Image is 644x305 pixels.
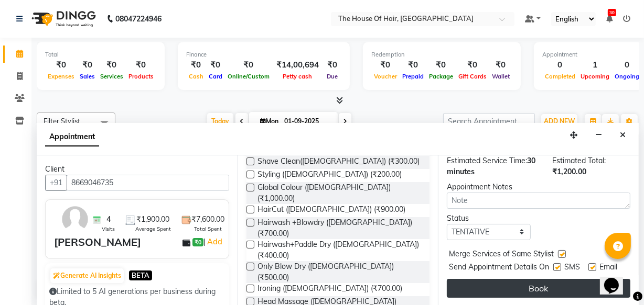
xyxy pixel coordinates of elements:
span: Upcoming [578,73,612,80]
span: HairCut ([DEMOGRAPHIC_DATA]) (₹900.00) [257,204,405,217]
span: ₹1,200.00 [552,167,586,176]
span: Merge Services of Same Stylist [449,248,554,262]
span: Email [599,262,617,275]
div: 1 [578,59,612,71]
span: Due [324,73,340,80]
span: Total Spent [194,225,222,233]
span: Card [206,73,225,80]
span: 4 [106,214,111,225]
span: Online/Custom [225,73,272,80]
button: Generate AI Insights [50,268,124,283]
div: ₹0 [426,59,456,71]
span: 30 [608,9,616,16]
span: Ironing ([DEMOGRAPHIC_DATA]) (₹700.00) [257,283,402,296]
div: Client [45,164,229,175]
div: Status [447,213,531,224]
span: Global Colour ([DEMOGRAPHIC_DATA]) (₹1,000.00) [257,182,422,204]
div: ₹0 [400,59,426,71]
span: | [203,235,224,248]
span: Completed [542,73,578,80]
span: ₹1,900.00 [136,214,169,225]
span: Sales [77,73,98,80]
a: Add [206,235,224,248]
span: SMS [564,262,580,275]
span: Ongoing [612,73,642,80]
span: 30 minutes [447,156,535,176]
span: Shave Clean([DEMOGRAPHIC_DATA]) (₹300.00) [257,156,420,169]
span: Appointment [45,128,99,146]
button: Book [447,279,630,298]
span: Estimated Service Time: [447,156,527,165]
div: [PERSON_NAME] [54,234,141,250]
span: Cash [186,73,206,80]
input: Search Appointment [443,113,535,129]
div: ₹0 [371,59,400,71]
span: BETA [129,270,152,280]
div: ₹0 [98,59,126,71]
div: Redemption [371,50,512,59]
span: Today [207,113,233,129]
span: Gift Cards [456,73,489,80]
span: Filter Stylist [44,117,80,125]
span: Voucher [371,73,400,80]
a: 30 [606,14,613,24]
span: Styling ([DEMOGRAPHIC_DATA]) (₹200.00) [257,169,402,182]
span: ADD NEW [544,117,575,125]
span: Services [98,73,126,80]
span: Petty cash [281,73,315,80]
span: Package [426,73,456,80]
div: ₹0 [323,59,341,71]
div: ₹0 [225,59,272,71]
span: Products [126,73,156,80]
input: 2025-09-01 [281,114,334,129]
input: Search by Name/Mobile/Email/Code [67,175,229,191]
div: Total [45,50,156,59]
div: Appointment Notes [447,182,630,193]
div: ₹0 [186,59,206,71]
img: avatar [60,204,90,234]
button: Close [615,127,630,143]
span: Hairwash +Blowdry ([DEMOGRAPHIC_DATA]) (₹700.00) [257,217,422,239]
div: ₹0 [77,59,98,71]
div: ₹0 [489,59,512,71]
span: ₹0 [192,238,203,246]
div: ₹0 [126,59,156,71]
button: +91 [45,175,67,191]
span: Prepaid [400,73,426,80]
div: 0 [542,59,578,71]
span: Hairwash+Paddle Dry ([DEMOGRAPHIC_DATA]) (₹400.00) [257,239,422,261]
span: Expenses [45,73,77,80]
iframe: chat widget [600,263,634,295]
button: ADD NEW [541,114,577,129]
b: 08047224946 [115,4,162,33]
div: ₹0 [206,59,225,71]
div: ₹14,00,694 [272,59,323,71]
div: 0 [612,59,642,71]
span: Wallet [489,73,512,80]
span: Estimated Total: [552,156,606,165]
span: Average Spent [135,225,171,233]
span: ₹7,600.00 [191,214,224,225]
div: Finance [186,50,341,59]
span: Mon [257,117,281,125]
div: ₹0 [45,59,77,71]
span: Only Blow Dry ([DEMOGRAPHIC_DATA]) (₹500.00) [257,261,422,283]
span: Visits [102,225,115,233]
div: ₹0 [456,59,489,71]
span: Send Appointment Details On [449,262,549,275]
img: logo [27,4,99,33]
